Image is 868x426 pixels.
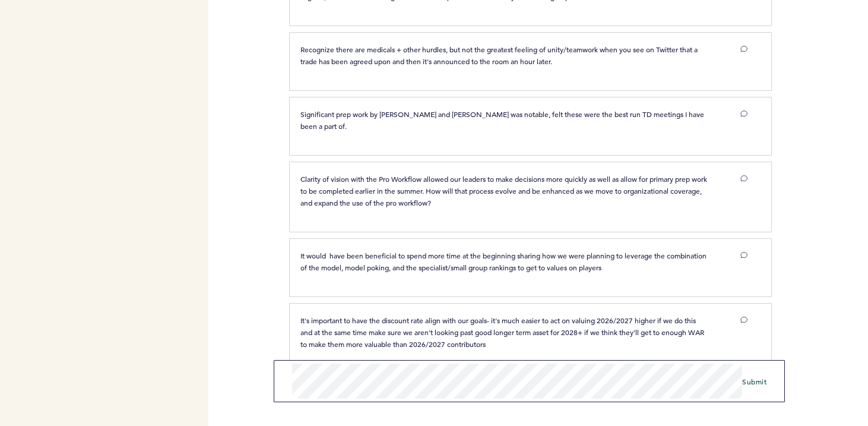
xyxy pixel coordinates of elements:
[742,377,766,386] span: Submit
[742,375,766,387] button: Submit
[300,174,709,207] span: Clarity of vision with the Pro Workflow allowed our leaders to make decisions more quickly as wel...
[300,45,699,66] span: Recognize there are medicals + other hurdles, but not the greatest feeling of unity/teamwork when...
[300,251,708,272] span: It would have been beneficial to spend more time at the beginning sharing how we were planning to...
[300,315,706,349] span: It's important to have the discount rate align with our goals- it's much easier to act on valuing...
[300,109,706,131] span: Significant prep work by [PERSON_NAME] and [PERSON_NAME] was notable, felt these were the best ru...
